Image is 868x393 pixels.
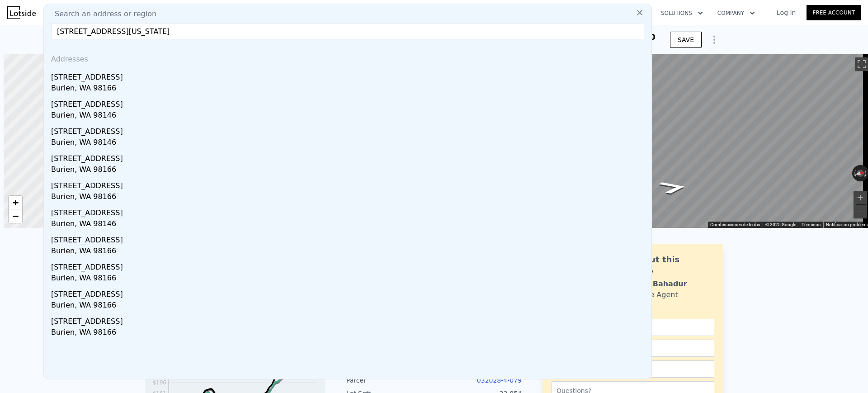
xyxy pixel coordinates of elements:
div: Burien, WA 98166 [51,273,648,285]
div: Burien, WA 98146 [51,137,648,150]
div: Burien, WA 98146 [51,218,648,231]
a: Zoom in [9,196,22,209]
button: Solutions [654,5,710,21]
div: Burien, WA 98166 [51,300,648,313]
button: SAVE [670,32,702,48]
div: Ask about this property [613,253,714,279]
a: Términos (se abre en una nueva pestaña) [802,222,821,227]
div: [STREET_ADDRESS] [51,123,648,137]
div: Burien, WA 98166 [51,246,648,258]
button: Combinaciones de teclas [710,222,760,228]
input: Enter an address, city, region, neighborhood or zip code [51,23,644,39]
span: © 2025 Google [765,222,796,227]
div: [STREET_ADDRESS] [51,150,648,164]
div: Burien, WA 98166 [51,164,648,177]
tspan: $196 [152,379,166,386]
a: 032028-4-079 [477,377,522,384]
div: [STREET_ADDRESS] [51,285,648,300]
span: − [13,210,19,222]
div: [STREET_ADDRESS] [51,177,648,191]
button: Reducir [854,205,867,218]
div: Burien, WA 98166 [51,191,648,204]
div: [STREET_ADDRESS] [51,313,648,327]
span: Search an address or region [47,9,156,19]
button: Ampliar [854,191,867,204]
div: [STREET_ADDRESS] [51,231,648,246]
div: [STREET_ADDRESS] [51,258,648,273]
a: Log In [766,8,807,17]
a: Zoom out [9,209,22,223]
div: [STREET_ADDRESS] [51,95,648,110]
button: Rotar a la izquierda [852,165,857,181]
div: Burien, WA 98166 [51,327,648,340]
path: Ir hacia el norte, E F St [647,178,699,198]
div: Burien, WA 98146 [51,110,648,123]
div: Siddhant Bahadur [613,279,687,289]
img: Lotside [7,6,36,19]
span: + [13,197,19,208]
div: Burien, WA 98166 [51,83,648,95]
div: [STREET_ADDRESS] [51,204,648,218]
div: Parcel [346,376,434,385]
div: Addresses [47,47,648,68]
button: Show Options [705,31,723,49]
a: Free Account [807,5,861,20]
div: [STREET_ADDRESS] [51,68,648,83]
button: Company [710,5,762,21]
